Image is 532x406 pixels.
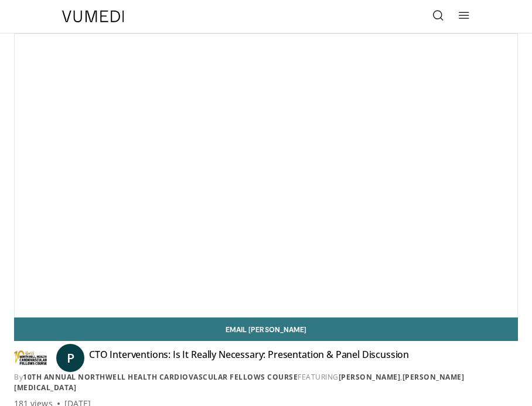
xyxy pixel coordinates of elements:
[56,344,84,372] a: P
[14,372,518,393] div: By FEATURING ,
[14,372,464,393] a: [PERSON_NAME][MEDICAL_DATA]
[14,349,47,367] img: 10th Annual Northwell Health Cardiovascular Fellows Course
[89,349,409,367] h4: CTO Interventions: Is It Really Necessary: Presentation & Panel Discussion
[14,318,518,341] a: Email [PERSON_NAME]
[15,34,517,317] video-js: Video Player
[23,372,298,382] a: 10th Annual Northwell Health Cardiovascular Fellows Course
[339,372,401,382] a: [PERSON_NAME]
[62,11,124,22] img: VuMedi Logo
